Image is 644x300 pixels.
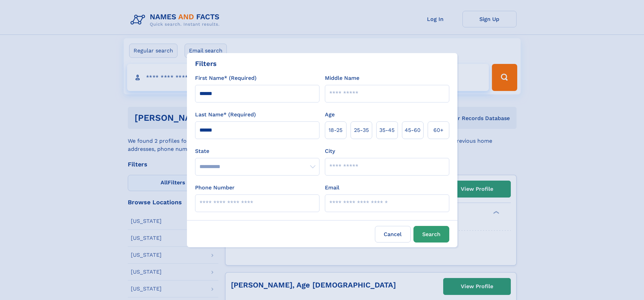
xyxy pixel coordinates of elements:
div: Filters [195,59,217,69]
label: State [195,147,319,155]
label: Middle Name [325,74,359,82]
label: Cancel [375,226,411,243]
button: Search [413,226,449,243]
span: 45‑60 [405,126,421,134]
span: 25‑35 [354,126,369,134]
span: 18‑25 [329,126,342,134]
span: 60+ [433,126,444,134]
label: City [325,147,335,155]
label: Last Name* (Required) [195,111,256,119]
label: First Name* (Required) [195,74,257,82]
label: Age [325,111,335,119]
label: Phone Number [195,184,235,192]
span: 35‑45 [379,126,395,134]
label: Email [325,184,339,192]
